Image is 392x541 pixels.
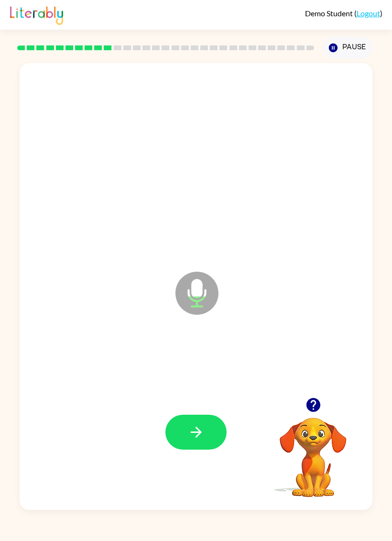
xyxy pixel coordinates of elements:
a: Logout [357,9,380,18]
span: Demo Student [305,9,354,18]
img: Literably [10,4,63,25]
button: Pause [323,37,372,59]
div: ( ) [305,9,382,18]
video: Your browser must support playing .mp4 files to use Literably. Please try using another browser. [265,403,361,498]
